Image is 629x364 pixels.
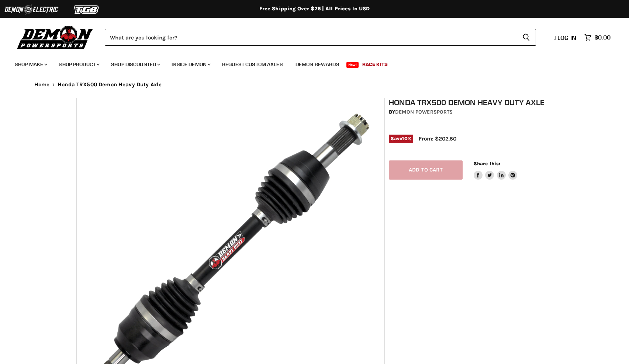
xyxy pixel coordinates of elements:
a: Request Custom Axles [217,57,288,72]
span: Log in [557,34,576,41]
nav: Breadcrumbs [20,82,610,88]
span: $0.00 [594,34,611,41]
a: Log in [550,34,581,41]
span: Share this: [474,161,500,166]
div: by [389,108,557,116]
a: Race Kits [357,57,393,72]
span: New! [346,62,359,68]
a: Shop Discounted [106,57,165,72]
a: Demon Rewards [290,57,345,72]
a: Home [34,82,50,88]
a: Shop Product [53,57,104,72]
span: Honda TRX500 Demon Heavy Duty Axle [58,82,162,88]
span: Save % [389,135,413,143]
a: Shop Make [9,57,52,72]
aside: Share this: [474,160,518,180]
button: Search [516,29,536,46]
img: Demon Electric Logo 2 [4,3,59,17]
img: Demon Powersports [15,24,96,50]
form: Product [105,29,536,46]
div: Free Shipping Over $75 | All Prices In USD [20,6,610,12]
h1: Honda TRX500 Demon Heavy Duty Axle [389,98,557,107]
a: $0.00 [581,32,614,43]
span: From: $202.50 [419,135,456,142]
input: Search [105,29,516,46]
a: Demon Powersports [395,109,453,115]
img: TGB Logo 2 [59,3,114,17]
span: 10 [402,136,407,141]
a: Inside Demon [166,57,215,72]
ul: Main menu [9,54,609,72]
